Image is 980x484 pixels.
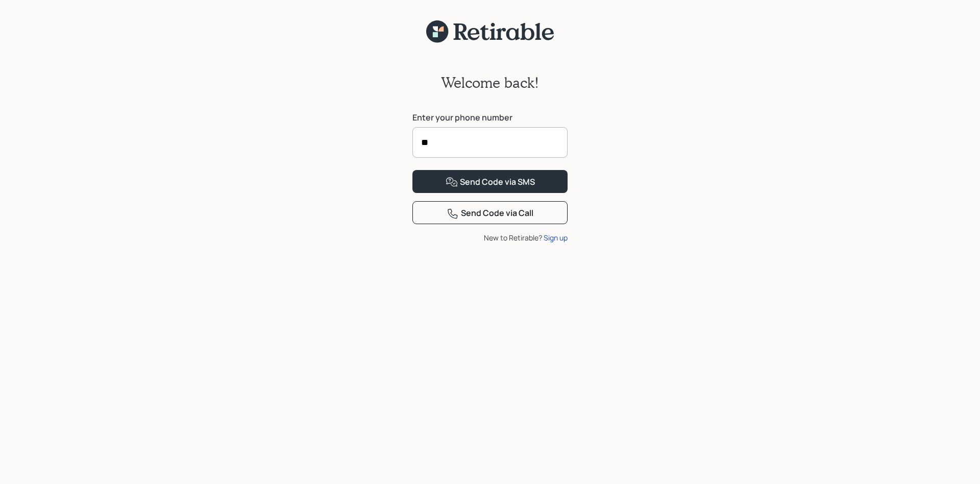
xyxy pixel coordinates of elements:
div: Send Code via SMS [446,176,535,188]
div: Sign up [544,232,568,243]
div: New to Retirable? [412,232,568,243]
label: Enter your phone number [412,112,568,123]
button: Send Code via SMS [412,170,568,193]
h2: Welcome back! [441,74,539,91]
div: Send Code via Call [447,207,533,220]
button: Send Code via Call [412,201,568,224]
